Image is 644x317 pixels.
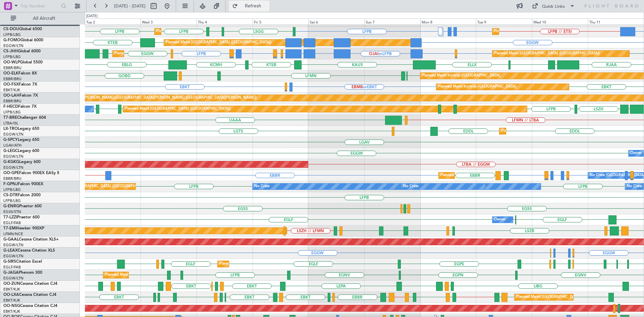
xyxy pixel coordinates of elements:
[3,231,23,236] a: LFMN/NCE
[114,49,220,59] div: Planned Maint [GEOGRAPHIC_DATA] ([GEOGRAPHIC_DATA])
[3,171,19,175] span: OO-GPE
[422,71,500,81] div: Planned Maint Kortrijk-[GEOGRAPHIC_DATA]
[197,18,253,24] div: Thu 4
[86,13,98,19] div: [DATE]
[3,110,21,115] a: LFPB/LBG
[3,49,41,53] a: CS-JHHGlobal 6000
[3,60,43,64] a: OO-WLPGlobal 5500
[3,127,39,131] a: LX-TROLegacy 650
[3,94,19,98] span: OO-LAH
[403,181,419,192] div: No Crew
[7,13,73,24] button: All Aircraft
[3,304,20,308] span: OO-NSG
[3,204,19,208] span: G-ENRG
[3,60,20,64] span: OO-WLP
[3,187,21,192] a: LFPB/LBG
[3,193,18,197] span: CS-DTR
[3,83,37,87] a: OO-FSXFalcon 7X
[3,49,18,53] span: CS-JHH
[3,132,23,137] a: EGGW/LTN
[3,149,18,153] span: G-LEGC
[3,293,56,297] a: OO-LXACessna Citation CJ4
[85,18,141,24] div: Tue 2
[3,249,18,253] span: G-LEAX
[3,215,17,219] span: T7-LZZI
[364,18,420,24] div: Sun 7
[3,71,37,75] a: OO-ELKFalcon 8X
[3,138,18,142] span: G-SPCY
[229,1,269,11] button: Refresh
[3,88,20,93] a: EBKT/KJK
[630,148,642,158] div: Owner
[3,160,41,164] a: G-KGKGLegacy 600
[3,54,21,59] a: LFPB/LBG
[3,65,21,70] a: EBBR/BRU
[3,243,23,248] a: EGGW/LTN
[239,4,267,8] span: Refresh
[3,220,21,225] a: EGLF/FAB
[141,18,197,24] div: Wed 3
[3,237,19,242] span: G-GAAL
[3,143,21,148] a: LGAV/ATH
[3,249,55,253] a: G-LEAXCessna Citation XLS
[3,309,20,314] a: EBKT/KJK
[156,27,262,37] div: Planned Maint [GEOGRAPHIC_DATA] ([GEOGRAPHIC_DATA])
[3,38,43,42] a: G-FOMOGlobal 6000
[3,27,42,31] a: CS-DOUGlobal 6500
[166,38,271,48] div: Planned Maint [GEOGRAPHIC_DATA] ([GEOGRAPHIC_DATA])
[3,99,21,104] a: EBBR/BRU
[254,181,270,192] div: No Crew
[3,271,19,275] span: G-JAGA
[3,265,21,270] a: EGLF/FAB
[125,104,230,114] div: Planned Maint [GEOGRAPHIC_DATA] ([GEOGRAPHIC_DATA])
[3,154,23,159] a: EGGW/LTN
[476,18,532,24] div: Tue 9
[3,165,23,170] a: EGGW/LTN
[3,43,23,48] a: EGGW/LTN
[3,276,23,281] a: EGGW/LTN
[516,292,638,302] div: Planned Maint [GEOGRAPHIC_DATA] ([GEOGRAPHIC_DATA] National)
[20,1,59,11] input: Trip Number
[3,38,20,42] span: G-FOMO
[3,182,43,186] a: F-GPNJFalcon 900EX
[532,18,588,24] div: Wed 10
[3,105,18,109] span: F-HECD
[3,237,59,242] a: G-GAALCessna Citation XLS+
[3,204,42,208] a: G-ENRGPraetor 600
[3,260,42,264] a: G-SIRSCitation Excel
[105,270,211,280] div: Planned Maint [GEOGRAPHIC_DATA] ([GEOGRAPHIC_DATA])
[3,127,18,131] span: LX-TRO
[3,176,21,181] a: EBBR/BRU
[3,293,19,297] span: OO-LXA
[3,76,21,82] a: EBBR/BRU
[3,193,41,197] a: CS-DTRFalcon 2000
[3,149,39,153] a: G-LEGCLegacy 600
[3,105,37,109] a: F-HECDFalcon 7X
[494,49,600,59] div: Planned Maint [GEOGRAPHIC_DATA] ([GEOGRAPHIC_DATA])
[3,116,17,120] span: T7-BRE
[308,18,364,24] div: Sat 6
[588,18,644,24] div: Thu 11
[3,198,21,203] a: LFPB/LBG
[47,181,153,192] div: Planned Maint [GEOGRAPHIC_DATA] ([GEOGRAPHIC_DATA])
[58,93,257,103] div: Planned Maint [PERSON_NAME]-[GEOGRAPHIC_DATA][PERSON_NAME] ([GEOGRAPHIC_DATA][PERSON_NAME])
[3,260,16,264] span: G-SIRS
[542,3,565,10] div: Quick Links
[420,18,476,24] div: Mon 8
[3,83,19,87] span: OO-FSX
[17,16,71,21] span: All Aircraft
[3,282,57,286] a: OO-ZUNCessna Citation CJ4
[3,182,18,186] span: F-GPNJ
[3,254,23,259] a: EGGW/LTN
[3,226,44,230] a: T7-EMIHawker 900XP
[3,298,20,303] a: EBKT/KJK
[438,82,516,92] div: Planned Maint Kortrijk-[GEOGRAPHIC_DATA]
[3,94,38,98] a: OO-LAHFalcon 7X
[3,116,46,120] a: T7-BREChallenger 604
[3,304,57,308] a: OO-NSGCessna Citation CJ4
[3,209,21,214] a: EGSS/STN
[3,121,18,126] a: LTBA/ISL
[3,160,19,164] span: G-KGKG
[3,215,40,219] a: T7-LZZIPraetor 600
[3,226,16,230] span: T7-EMI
